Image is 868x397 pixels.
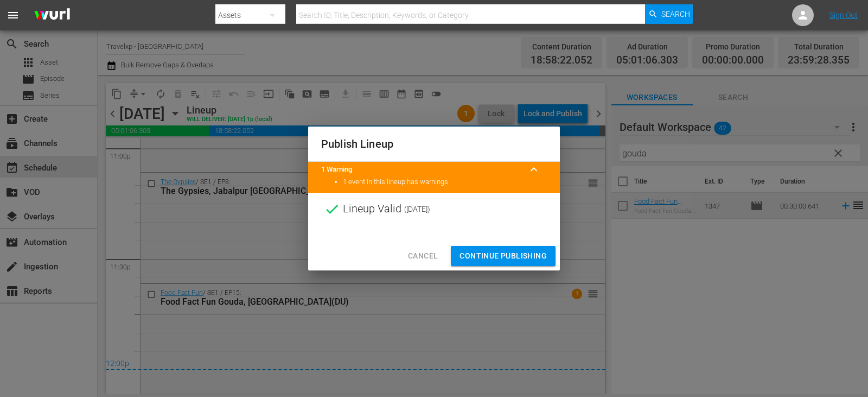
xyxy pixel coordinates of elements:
[459,249,547,263] span: Continue Publishing
[661,4,690,24] span: Search
[399,246,446,266] button: Cancel
[321,135,547,153] h2: Publish Lineup
[343,177,547,187] li: 1 event in this lineup has warnings.
[321,165,521,175] title: 1 Warning
[521,156,547,182] button: keyboard_arrow_up
[308,193,560,225] div: Lineup Valid
[26,3,78,28] img: ans4CAIJ8jUAAAAAAAAAAAAAAAAAAAAAAAAgQb4GAAAAAAAAAAAAAAAAAAAAAAAAJMjXAAAAAAAAAAAAAAAAAAAAAAAAgAT5G...
[408,249,438,263] span: Cancel
[7,9,20,22] span: menu
[451,246,556,266] button: Continue Publishing
[829,11,858,20] a: Sign Out
[527,163,540,176] span: keyboard_arrow_up
[404,201,430,217] span: ( [DATE] )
